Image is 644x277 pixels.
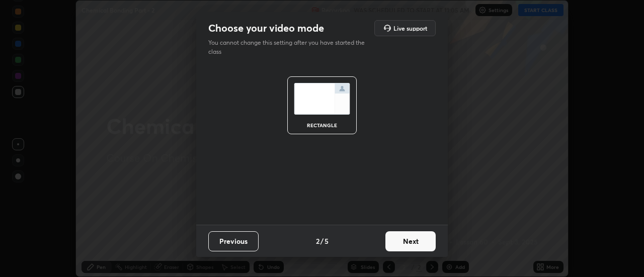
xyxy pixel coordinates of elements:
h4: 2 [316,236,319,246]
h2: Choose your video mode [208,22,324,35]
h4: / [320,236,324,246]
h4: 5 [325,236,329,246]
p: You cannot change this setting after you have started the class [208,38,371,56]
div: rectangle [302,123,342,128]
img: normalScreenIcon.ae25ed63.svg [294,83,350,115]
h5: Live support [393,25,427,31]
button: Previous [208,231,259,251]
button: Next [385,231,436,251]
